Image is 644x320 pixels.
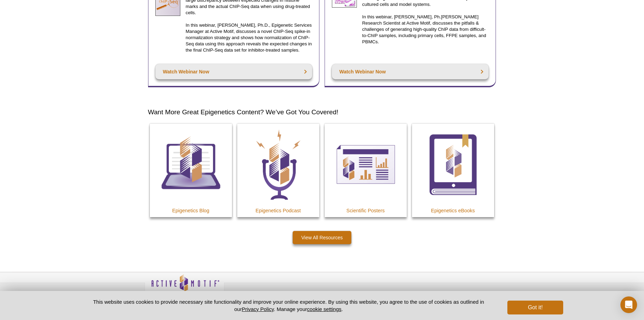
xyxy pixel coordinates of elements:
[507,301,563,314] button: Got it!
[412,207,494,214] h4: Epigenetics eBooks
[412,124,494,206] img: Epigenetics eBooks
[148,107,496,117] h2: Want More Great Epigenetics Content? We’ve Got You Covered!
[293,231,352,244] a: View All Resources
[307,306,341,312] button: cookie settings
[242,306,274,312] a: Privacy Policy
[150,207,232,214] h4: Epigenetics Blog
[145,272,224,300] img: Active Motif,
[325,207,407,214] h4: Scientific Posters
[150,124,232,206] img: Epigenetics Blog
[228,290,255,301] a: Privacy Policy
[237,124,319,217] a: Epigenetics Podcast
[325,124,407,206] img: Scientific Posters
[150,124,232,217] a: Epigenetics Blog
[237,207,319,214] h4: Epigenetics Podcast
[332,64,489,79] a: Watch Webinar Now
[422,284,474,300] table: Click to Verify - This site chose Symantec SSL for secure e-commerce and confidential communicati...
[412,124,494,217] a: Epigenetics eBooks
[620,296,637,313] div: Open Intercom Messenger
[237,124,319,206] img: Epigenetics Podcast
[155,64,312,79] a: Watch Webinar Now
[81,298,496,313] p: This website uses cookies to provide necessary site functionality and improve your online experie...
[325,124,407,217] a: Scientific Posters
